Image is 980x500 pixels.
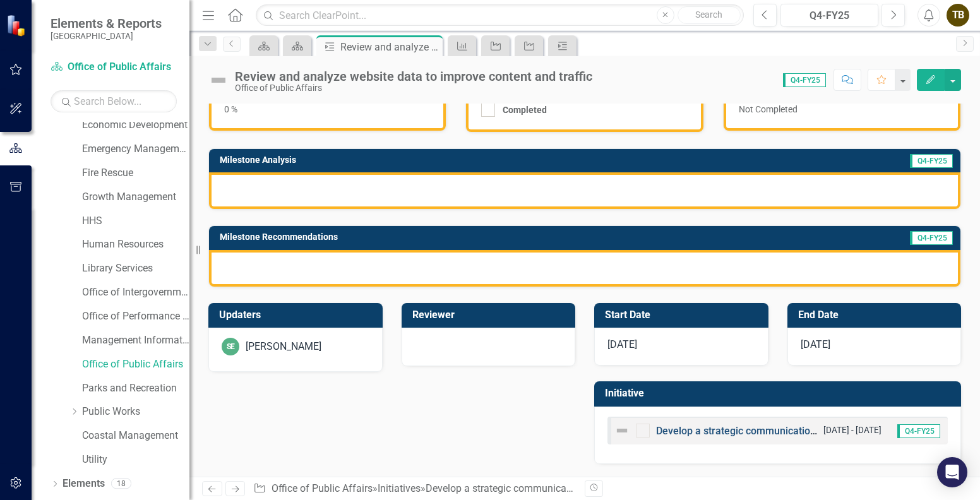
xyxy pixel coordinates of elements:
[272,482,373,494] a: Office of Public Affairs
[910,231,953,245] span: Q4-FY25
[82,333,189,348] a: Management Information Systems
[340,39,439,55] div: Review and analyze website data to improve content and traffic
[607,338,637,350] span: [DATE]
[256,4,744,27] input: Search ClearPoint...
[82,190,189,205] a: Growth Management
[82,166,189,181] a: Fire Rescue
[111,479,131,489] div: 18
[937,457,967,487] div: Open Intercom Messenger
[219,309,376,321] h3: Updaters
[605,388,955,399] h3: Initiative
[235,69,592,83] div: Review and analyze website data to improve content and traffic
[82,309,189,324] a: Office of Performance & Transparency
[253,482,575,496] div: » » »
[82,285,189,300] a: Office of Intergovernmental Affairs
[82,142,189,157] a: Emergency Management
[678,6,741,24] button: Search
[82,381,189,396] a: Parks and Recreation
[220,155,685,165] h3: Milestone Analysis
[910,154,953,168] span: Q4-FY25
[246,340,321,354] div: [PERSON_NAME]
[695,9,722,20] span: Search
[222,338,239,355] div: SE
[412,309,570,321] h3: Reviewer
[51,60,177,74] a: Office of Public Affairs
[6,15,28,37] img: ClearPoint Strategy
[63,477,105,491] a: Elements
[209,91,446,131] div: 0 %
[82,261,189,276] a: Library Services
[82,214,189,229] a: HHS
[605,309,762,321] h3: Start Date
[783,73,826,87] span: Q4-FY25
[378,482,421,494] a: Initiatives
[897,424,940,438] span: Q4-FY25
[51,90,177,112] input: Search Below...
[947,4,969,27] button: TB
[220,232,754,242] h3: Milestone Recommendations
[780,4,878,27] button: Q4-FY25
[51,16,162,31] span: Elements & Reports
[426,482,844,494] a: Develop a strategic communications plan inclusive of website development and enhancement
[82,405,189,419] a: Public Works
[614,423,630,438] img: Not Defined
[82,429,189,443] a: Coastal Management
[51,31,162,41] small: [GEOGRAPHIC_DATA]
[798,309,955,321] h3: End Date
[801,338,830,350] span: [DATE]
[208,70,229,90] img: Not Defined
[82,237,189,252] a: Human Resources
[823,424,881,436] small: [DATE] - [DATE]
[724,91,960,131] div: Not Completed
[82,357,189,372] a: Office of Public Affairs
[82,118,189,133] a: Economic Development
[785,8,874,23] div: Q4-FY25
[82,453,189,467] a: Utility
[235,83,592,93] div: Office of Public Affairs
